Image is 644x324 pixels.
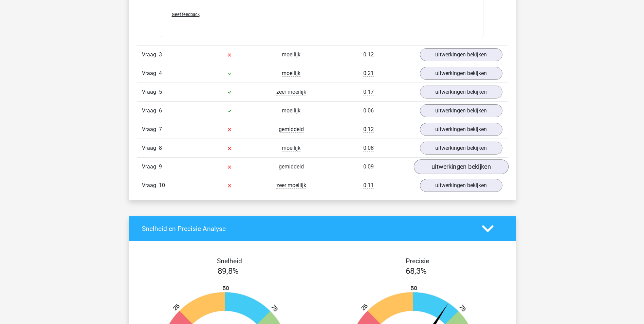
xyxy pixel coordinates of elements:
[159,107,162,114] span: 6
[420,67,502,80] a: uitwerkingen bekijken
[142,181,159,190] span: Vraag
[159,163,162,170] span: 9
[363,126,374,133] span: 0:12
[276,182,306,189] span: zeer moeilijk
[363,182,374,189] span: 0:11
[282,145,300,151] span: moeilijk
[159,126,162,132] span: 7
[282,107,300,114] span: moeilijk
[142,225,472,233] h4: Snelheid en Precisie Analyse
[276,89,306,95] span: zeer moeilijk
[218,266,239,276] span: 89,8%
[142,69,159,77] span: Vraag
[420,86,502,98] a: uitwerkingen bekijken
[159,182,165,188] span: 10
[420,179,502,192] a: uitwerkingen bekijken
[420,48,502,61] a: uitwerkingen bekijken
[406,266,427,276] span: 68,3%
[159,145,162,151] span: 8
[363,70,374,77] span: 0:21
[159,51,162,58] span: 3
[413,159,508,174] a: uitwerkingen bekijken
[363,51,374,58] span: 0:12
[420,104,502,117] a: uitwerkingen bekijken
[142,257,317,265] h4: Snelheid
[142,163,159,171] span: Vraag
[363,107,374,114] span: 0:06
[279,163,304,170] span: gemiddeld
[420,142,502,155] a: uitwerkingen bekijken
[282,70,300,77] span: moeilijk
[330,257,505,265] h4: Precisie
[159,89,162,95] span: 5
[363,145,374,151] span: 0:08
[142,144,159,152] span: Vraag
[142,107,159,115] span: Vraag
[363,163,374,170] span: 0:09
[142,88,159,96] span: Vraag
[279,126,304,133] span: gemiddeld
[363,89,374,95] span: 0:17
[172,12,200,17] span: Geef feedback
[420,123,502,136] a: uitwerkingen bekijken
[282,51,300,58] span: moeilijk
[142,125,159,133] span: Vraag
[159,70,162,76] span: 4
[142,51,159,59] span: Vraag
